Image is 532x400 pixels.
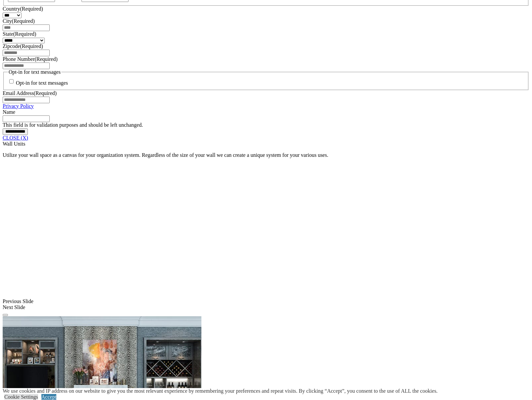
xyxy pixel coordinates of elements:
[3,304,529,310] div: Next Slide
[20,6,43,12] span: (Required)
[3,31,36,37] label: State
[3,314,8,316] button: Click here to pause slide show
[34,90,57,96] span: (Required)
[12,18,35,24] span: (Required)
[3,6,43,12] label: Country
[3,122,529,128] div: This field is for validation purposes and should be left unchanged.
[3,141,25,147] span: Wall Units
[13,31,36,37] span: (Required)
[34,56,57,62] span: (Required)
[3,388,438,394] div: We use cookies and IP address on our website to give you the most relevant experience by remember...
[3,109,15,115] label: Name
[3,135,28,141] a: CLOSE (X)
[3,298,529,304] div: Previous Slide
[3,152,529,158] p: Utilize your wall space as a canvas for your organization system. Regardless of the size of your ...
[20,43,43,49] span: (Required)
[3,43,43,49] label: Zipcode
[8,69,61,75] legend: Opt-in for text messages
[16,80,68,86] label: Opt-in for text messages
[3,18,35,24] label: City
[3,56,58,62] label: Phone Number
[4,394,38,400] a: Cookie Settings
[3,90,57,96] label: Email Address
[41,394,56,400] a: Accept
[3,103,34,109] a: Privacy Policy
